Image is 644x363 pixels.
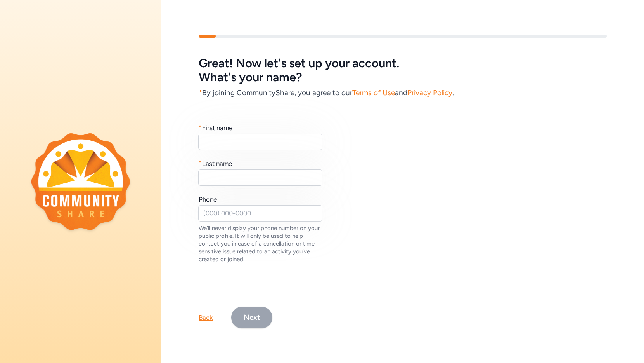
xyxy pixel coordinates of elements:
img: logo [31,133,130,230]
input: (000) 000-0000 [198,205,322,222]
a: Privacy Policy [407,88,452,97]
div: By joining CommunityShare, you agree to our and . [199,87,607,98]
div: Great! Now let's set up your account. [199,56,607,70]
div: What's your name? [199,70,607,84]
div: Back [199,313,213,322]
div: First name [202,123,232,133]
a: Terms of Use [352,88,395,97]
div: Phone [199,195,217,204]
div: We'll never display your phone number on your public profile. It will only be used to help contac... [199,224,323,263]
button: Next [231,307,272,328]
div: Last name [202,159,232,168]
